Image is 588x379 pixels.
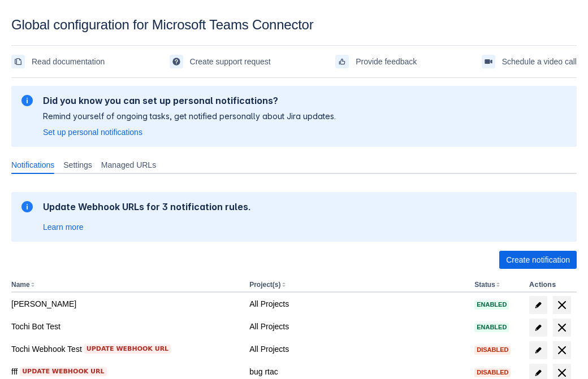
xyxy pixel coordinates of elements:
div: Tochi Webhook Test [11,343,240,355]
span: delete [555,298,569,312]
span: delete [555,321,569,334]
div: Tochi Bot Test [11,321,240,332]
span: Schedule a video call [502,53,577,71]
button: Create notification [499,251,577,269]
div: All Projects [249,343,465,355]
a: Provide feedback [335,53,417,71]
button: Project(s) [249,281,280,289]
span: information [20,94,34,107]
span: edit [534,368,543,377]
span: Update webhook URL [22,367,104,376]
span: Create support request [190,53,271,71]
span: Disabled [474,347,511,353]
span: information [20,200,34,214]
span: feedback [338,57,347,66]
span: support [172,57,181,66]
span: edit [534,300,543,310]
span: Enabled [474,302,509,308]
a: Read documentation [11,53,105,71]
button: Status [474,281,495,289]
span: Enabled [474,324,509,330]
span: Notifications [11,159,54,171]
a: Create support request [170,53,271,71]
span: delete [555,343,569,357]
span: Update webhook URL [87,345,168,354]
th: Actions [525,278,577,293]
button: Name [11,281,30,289]
span: Managed URLs [101,159,156,171]
span: Provide feedback [356,53,417,71]
span: Disabled [474,369,511,376]
div: All Projects [249,298,465,310]
span: videoCall [484,57,493,66]
span: documentation [14,57,23,66]
span: edit [534,346,543,355]
p: Remind yourself of ongoing tasks, get notified personally about Jira updates. [43,111,336,122]
a: Learn more [43,221,84,233]
span: Create notification [506,251,570,269]
div: [PERSON_NAME] [11,298,240,310]
h2: Did you know you can set up personal notifications? [43,95,336,106]
h2: Update Webhook URLs for 3 notification rules. [43,201,251,212]
div: fff [11,366,240,377]
div: bug rtac [249,366,465,377]
a: Schedule a video call [482,53,577,71]
div: Global configuration for Microsoft Teams Connector [11,17,577,33]
span: Settings [63,159,92,171]
a: Set up personal notifications [43,127,142,138]
span: Read documentation [32,53,105,71]
span: edit [534,323,543,332]
div: All Projects [249,321,465,332]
